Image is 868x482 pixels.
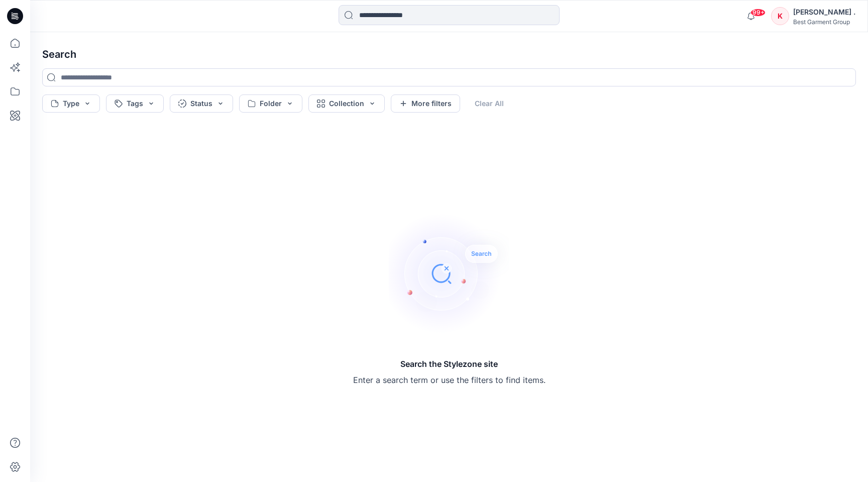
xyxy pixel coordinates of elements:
h4: Search [34,40,864,68]
button: Collection [308,94,385,113]
div: [PERSON_NAME] . [793,6,855,18]
div: Best Garment Group [793,18,855,26]
button: Type [42,94,100,113]
h5: Search the Stylezone site [353,358,546,370]
p: Enter a search term or use the filters to find items. [353,374,546,386]
button: Tags [106,94,164,113]
div: K [771,7,789,25]
span: 99+ [750,9,766,17]
img: Search the Stylezone site [389,213,509,334]
button: More filters [391,94,460,113]
button: Folder [239,94,302,113]
button: Status [170,94,233,113]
